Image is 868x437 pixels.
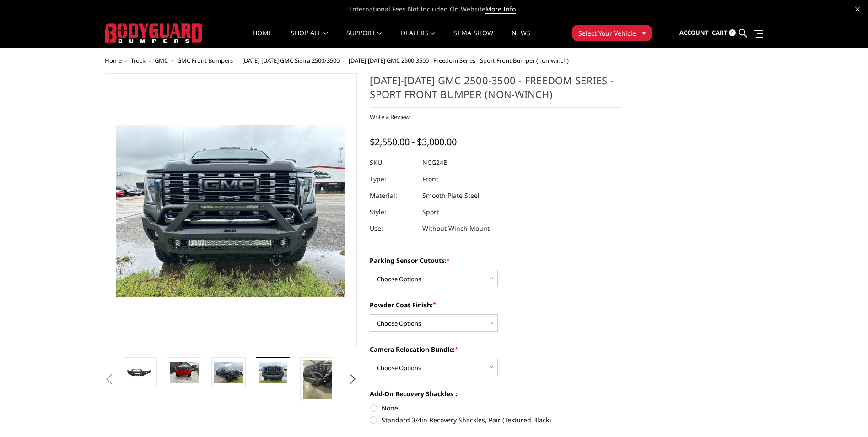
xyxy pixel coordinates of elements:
a: GMC [155,56,168,65]
span: ▾ [642,28,646,38]
button: Select Your Vehicle [572,25,652,41]
label: Powder Coat Finish: [370,300,622,310]
dt: Type: [370,171,415,187]
dt: Use: [370,220,415,237]
dd: Smooth Plate Steel [422,187,480,204]
span: Cart [712,28,728,37]
a: Home [105,56,122,65]
a: Dealers [401,30,436,48]
a: shop all [291,30,328,48]
dd: Without Winch Mount [422,220,490,237]
dt: Style: [370,204,415,220]
a: Cart 0 [712,21,736,45]
a: Home [253,30,272,48]
dd: Front [422,171,438,187]
img: 2024-2025 GMC 2500-3500 - Freedom Series - Sport Front Bumper (non-winch) [170,362,199,383]
a: GMC Front Bumpers [177,56,233,65]
a: More Info [485,5,516,14]
span: $2,550.00 - $3,000.00 [370,136,457,148]
label: Camera Relocation Bundle: [370,344,622,354]
a: News [512,30,530,48]
iframe: Chat Widget [822,393,868,437]
dt: SKU: [370,154,415,171]
h1: [DATE]-[DATE] GMC 2500-3500 - Freedom Series - Sport Front Bumper (non-winch) [370,73,622,108]
label: Standard 3/4in Recovery Shackles, Pair (Textured Black) [370,415,622,425]
label: Parking Sensor Cutouts: [370,256,622,265]
button: Previous [102,372,116,386]
a: 2024-2025 GMC 2500-3500 - Freedom Series - Sport Front Bumper (non-winch) [105,73,357,348]
span: Account [679,28,709,37]
label: Add-On Recovery Shackles : [370,389,622,399]
dd: NCG24B [422,154,447,171]
label: None [370,403,622,413]
dd: Sport [422,204,439,220]
img: 2024-2025 GMC 2500-3500 - Freedom Series - Sport Front Bumper (non-winch) [259,362,287,383]
img: 2024-2025 GMC 2500-3500 - Freedom Series - Sport Front Bumper (non-winch) [125,366,154,379]
a: Truck [131,56,146,65]
a: Support [346,30,383,48]
button: Next [345,372,359,386]
a: Account [679,21,709,45]
a: [DATE]-[DATE] GMC Sierra 2500/3500 [242,56,340,65]
img: 2024-2025 GMC 2500-3500 - Freedom Series - Sport Front Bumper (non-winch) [214,362,243,383]
a: SEMA Show [453,30,493,48]
span: Select Your Vehicle [578,28,636,38]
img: BODYGUARD BUMPERS [105,23,203,43]
img: 2024-2025 GMC 2500-3500 - Freedom Series - Sport Front Bumper (non-winch) [303,360,332,399]
span: [DATE]-[DATE] GMC 2500-3500 - Freedom Series - Sport Front Bumper (non-winch) [349,56,569,65]
dt: Material: [370,187,415,204]
span: 0 [729,29,736,36]
a: Write a Review [370,113,410,121]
